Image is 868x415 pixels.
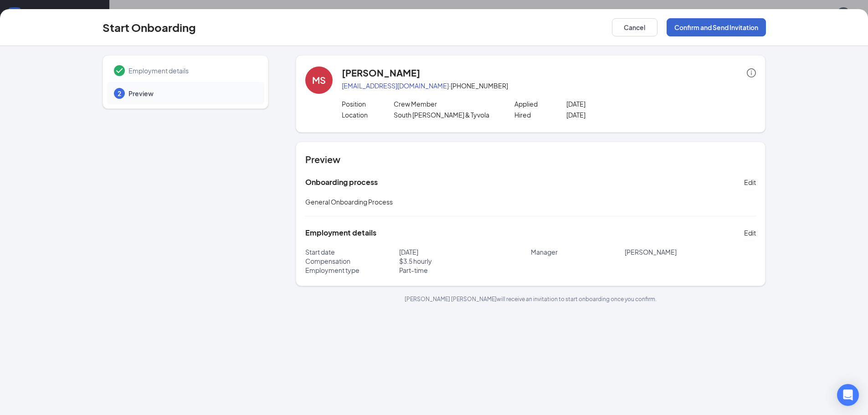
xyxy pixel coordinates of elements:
[342,82,449,90] a: [EMAIL_ADDRESS][DOMAIN_NAME]
[305,266,399,275] p: Employment type
[394,110,497,119] p: South [PERSON_NAME] & Tyvola
[667,18,766,36] button: Confirm and Send Invitation
[305,153,756,166] h4: Preview
[837,384,859,406] div: Open Intercom Messenger
[118,89,121,98] span: 2
[399,256,531,266] p: $ 3.5 hourly
[305,256,399,266] p: Compensation
[128,66,255,75] span: Employment details
[514,110,566,119] p: Hired
[305,228,376,238] h5: Employment details
[342,110,394,119] p: Location
[399,266,531,275] p: Part-time
[514,99,566,108] p: Applied
[342,81,756,90] p: · [PHONE_NUMBER]
[394,99,497,108] p: Crew Member
[342,99,394,108] p: Position
[305,177,378,187] h5: Onboarding process
[399,247,531,256] p: [DATE]
[612,18,657,36] button: Cancel
[114,65,125,76] svg: Checkmark
[128,89,255,98] span: Preview
[342,67,420,79] h4: [PERSON_NAME]
[744,225,756,240] button: Edit
[625,247,756,256] p: [PERSON_NAME]
[747,68,756,77] span: info-circle
[744,178,756,187] span: Edit
[744,175,756,190] button: Edit
[744,228,756,237] span: Edit
[566,110,670,119] p: [DATE]
[531,247,625,256] p: Manager
[305,198,393,206] span: General Onboarding Process
[312,74,326,87] div: MS
[566,99,670,108] p: [DATE]
[305,247,399,256] p: Start date
[296,295,765,303] p: [PERSON_NAME] [PERSON_NAME] will receive an invitation to start onboarding once you confirm.
[103,20,196,35] h3: Start Onboarding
